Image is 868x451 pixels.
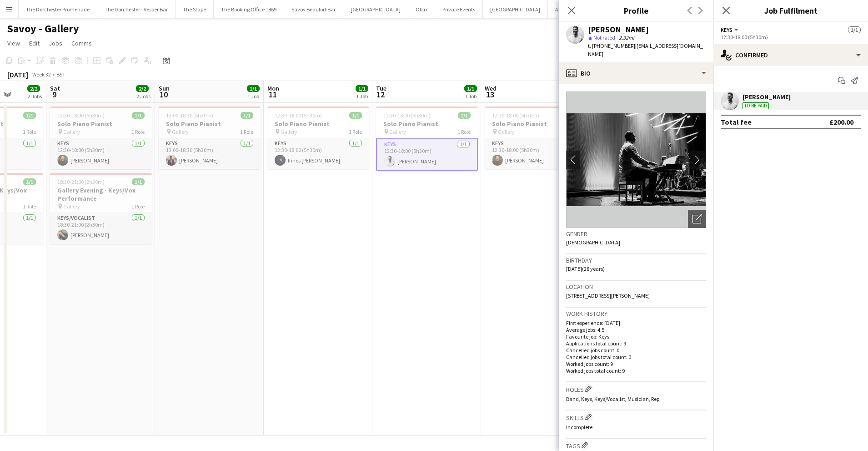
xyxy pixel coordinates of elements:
p: Worked jobs count: 9 [566,360,706,367]
app-job-card: 12:30-18:00 (5h30m)1/1Solo Piano Pianist Gallery1 RoleKeys1/112:30-18:00 (5h30m)[PERSON_NAME] [50,106,152,169]
span: 2.32mi [617,34,636,41]
h1: Savoy - Gallery [7,22,79,35]
span: 1/1 [848,26,861,33]
div: [PERSON_NAME] [743,93,791,101]
span: 1/1 [349,112,362,119]
button: The Dorchester - Vesper Bar [97,0,176,18]
span: 10 [157,89,170,100]
p: Cancelled jobs count: 0 [566,347,706,354]
h3: Solo Piano Pianist [159,120,261,128]
p: First experience: [DATE] [566,319,706,326]
button: The Booking Office 1869 [214,0,284,18]
p: Applications total count: 9 [566,340,706,347]
span: 1/1 [241,112,253,119]
span: 13:00-18:30 (5h30m) [166,112,213,119]
span: 1/1 [458,112,471,119]
h3: Location [566,283,706,291]
span: 1 Role [131,203,145,210]
div: 12:30-18:00 (5h30m)1/1Solo Piano Pianist Gallery1 RoleKeys1/112:30-18:00 (5h30m)[PERSON_NAME] [485,106,587,169]
h3: Gallery Evening - Keys/Vox Performance [50,186,152,203]
span: 9 [49,89,60,100]
button: Oblix [408,0,435,18]
app-card-role: Keys/Vocalist1/118:30-21:00 (2h30m)[PERSON_NAME] [50,213,152,244]
span: 1 Role [131,128,145,135]
span: 1/1 [464,85,477,92]
span: 1/1 [132,112,145,119]
button: Keys [721,26,740,33]
h3: Solo Piano Pianist [376,120,478,128]
div: Open photos pop-in [688,210,706,228]
app-card-role: Keys1/112:30-18:00 (5h30m)[PERSON_NAME] [50,138,152,169]
span: Gallery [63,203,80,210]
app-card-role: Keys1/112:30-18:00 (5h30m)Innes [PERSON_NAME] [267,138,369,169]
span: 1/1 [247,85,260,92]
h3: Work history [566,309,706,318]
h3: Skills [566,412,706,422]
app-card-role: Keys1/112:30-18:00 (5h30m)[PERSON_NAME] [485,138,587,169]
span: 1 Role [23,203,36,210]
span: Comms [71,39,92,47]
span: View [7,39,20,47]
span: 18:30-21:00 (2h30m) [57,178,105,185]
span: 12:30-18:00 (5h30m) [57,112,105,119]
img: Crew avatar or photo [566,91,706,228]
span: 1/1 [132,178,145,185]
div: [DATE] [7,70,28,79]
p: Average jobs: 4.5 [566,326,706,333]
div: To be paid [743,102,769,109]
span: 1 Role [240,128,253,135]
span: 13 [483,89,497,100]
div: 1 Job [356,93,368,100]
app-card-role: Keys1/113:00-18:30 (5h30m)[PERSON_NAME] [159,138,261,169]
p: Worked jobs total count: 9 [566,367,706,374]
span: Jobs [49,39,62,47]
span: Keys [721,26,733,33]
span: 1 Role [349,128,362,135]
div: 2 Jobs [28,93,42,100]
app-job-card: 13:00-18:30 (5h30m)1/1Solo Piano Pianist Gallery1 RoleKeys1/113:00-18:30 (5h30m)[PERSON_NAME] [159,106,261,169]
span: 1 Role [23,128,36,135]
button: The Dorchester Promenade [19,0,97,18]
span: Sun [159,84,170,92]
div: Bio [559,62,713,84]
a: Comms [68,37,95,49]
span: Not rated [593,34,615,41]
span: [DATE] (28 years) [566,265,605,272]
a: Edit [25,37,43,49]
div: 12:30-18:00 (5h30m)1/1Solo Piano Pianist Gallery1 RoleKeys1/112:30-18:00 (5h30m)Innes [PERSON_NAME] [267,106,369,169]
div: 2 Jobs [136,93,151,100]
span: Gallery [63,128,80,135]
h3: Solo Piano Pianist [485,120,587,128]
div: £200.00 [829,117,853,127]
p: Favourite job: Keys [566,333,706,340]
span: Mon [267,84,279,92]
div: 12:30-18:00 (5h30m) [721,34,861,41]
button: Alba Restaurant [548,0,600,18]
span: 1/1 [23,112,36,119]
span: Tue [376,84,386,92]
h3: Tags [566,441,706,450]
div: [PERSON_NAME] [588,25,649,34]
app-card-role: Keys1/112:30-18:00 (5h30m)[PERSON_NAME] [376,138,478,171]
span: 2/2 [136,85,149,92]
span: 12 [375,89,386,100]
span: Gallery [281,128,297,135]
span: | [EMAIL_ADDRESS][DOMAIN_NAME] [588,42,703,57]
div: Total fee [721,117,752,127]
button: Savoy Beaufort Bar [284,0,343,18]
button: [GEOGRAPHIC_DATA] [483,0,548,18]
span: Band, Keys, Keys/Vocalist, Musician, Rep [566,395,659,402]
span: 12:30-18:00 (5h30m) [492,112,539,119]
span: 12:30-18:00 (5h30m) [383,112,431,119]
button: Private Events [435,0,483,18]
span: 1 Role [457,128,471,135]
span: Sat [50,84,60,92]
div: Confirmed [713,44,868,66]
span: Gallery [172,128,189,135]
a: View [4,37,24,49]
app-job-card: 18:30-21:00 (2h30m)1/1Gallery Evening - Keys/Vox Performance Gallery1 RoleKeys/Vocalist1/118:30-2... [50,173,152,244]
span: Week 32 [30,71,53,78]
span: 2/2 [27,85,40,92]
